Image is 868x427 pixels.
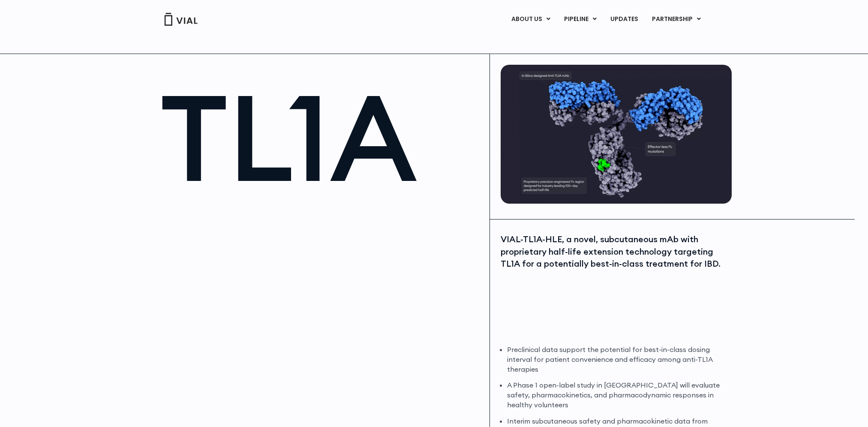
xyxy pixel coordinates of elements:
img: Vial Logo [164,13,198,26]
a: UPDATES [604,12,645,27]
div: VIAL-TL1A-HLE, a novel, subcutaneous mAb with proprietary half-life extension technology targetin... [501,233,730,270]
a: ABOUT USMenu Toggle [505,12,557,27]
img: TL1A antibody diagram. [501,65,732,204]
li: Preclinical data support the potential for best-in-class dosing interval for patient convenience ... [507,345,730,374]
a: PIPELINEMenu Toggle [557,12,603,27]
h1: TL1A [160,78,481,197]
a: PARTNERSHIPMenu Toggle [645,12,708,27]
li: A Phase 1 open-label study in [GEOGRAPHIC_DATA] will evaluate safety, pharmacokinetics, and pharm... [507,380,730,410]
